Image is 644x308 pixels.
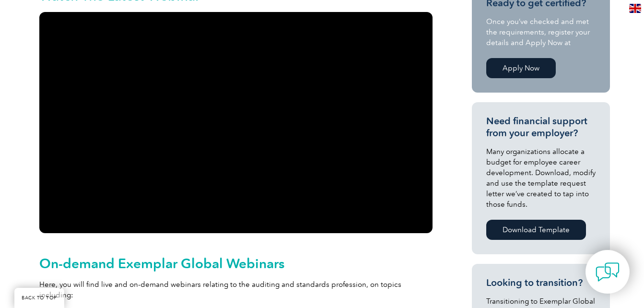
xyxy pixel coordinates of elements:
[39,279,433,300] p: Here, you will find live and on-demand webinars relating to the auditing and standards profession...
[486,277,596,289] h3: Looking to transition?
[486,220,586,240] a: Download Template
[486,58,556,78] a: Apply Now
[486,16,596,48] p: Once you’ve checked and met the requirements, register your details and Apply Now at
[14,288,64,308] a: BACK TO TOP
[486,146,596,210] p: Many organizations allocate a budget for employee career development. Download, modify and use th...
[486,115,596,139] h3: Need financial support from your employer?
[596,260,620,284] img: contact-chat.png
[39,256,433,271] h2: On-demand Exemplar Global Webinars
[629,4,641,13] img: en
[39,12,433,233] iframe: Level Up Your Food Safety Career: Your Path to Becoming a Certified SQF Practitioner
